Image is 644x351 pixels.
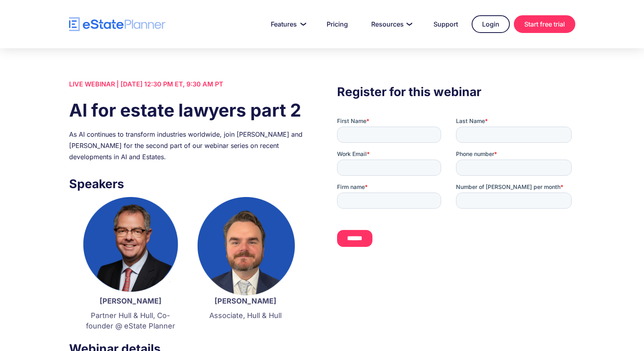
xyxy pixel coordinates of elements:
[337,82,575,101] h3: Register for this webinar
[69,129,307,162] div: As AI continues to transform industries worldwide, join [PERSON_NAME] and [PERSON_NAME] for the s...
[69,174,307,193] h3: Speakers
[81,310,180,331] p: Partner Hull & Hull, Co-founder @ eState Planner
[337,117,575,254] iframe: Form 0
[514,15,575,33] a: Start free trial
[69,78,307,90] div: LIVE WEBINAR | [DATE] 12:30 PM ET, 9:30 AM PT
[69,17,166,31] a: home
[261,16,313,32] a: Features
[317,16,358,32] a: Pricing
[472,15,510,33] a: Login
[196,310,295,321] p: Associate, Hull & Hull
[362,16,420,32] a: Resources
[69,98,307,123] h1: AI for estate lawyers part 2
[424,16,468,32] a: Support
[215,297,276,305] strong: [PERSON_NAME]
[100,297,162,305] strong: [PERSON_NAME]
